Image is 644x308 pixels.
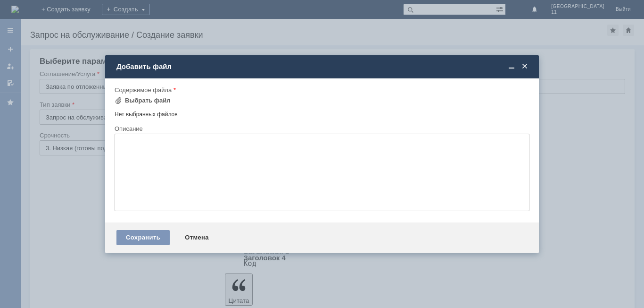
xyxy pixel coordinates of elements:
div: Содержимое файла [115,87,528,93]
div: [PERSON_NAME]/Добрый вечер! Удалите пожалуйста отлчеки. [GEOGRAPHIC_DATA]. [4,4,138,26]
span: Свернуть (Ctrl + M) [507,62,516,71]
div: Нет выбранных файлов [115,107,529,118]
div: Выбрать файл [125,97,171,104]
span: Закрыть [520,62,529,71]
div: Добавить файл [116,62,529,71]
div: Описание [115,126,528,132]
